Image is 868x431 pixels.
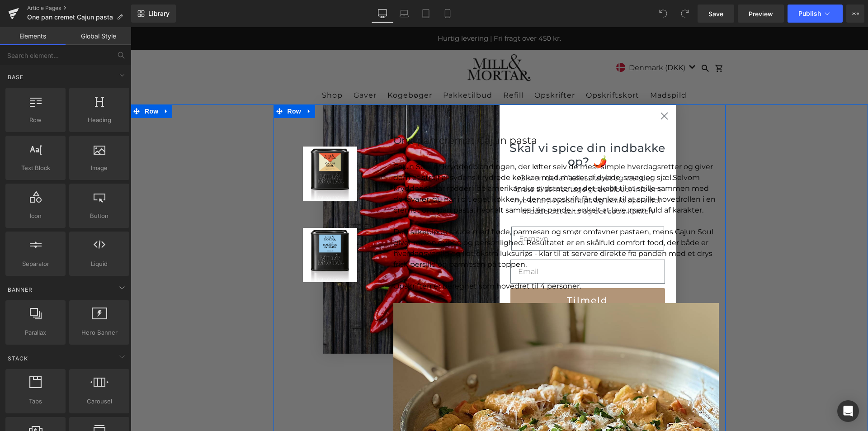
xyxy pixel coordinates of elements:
button: Redo [676,5,694,23]
span: Image [72,163,127,173]
img: Cajun Soul, ØKO [172,119,226,174]
a: Article Pages [27,5,131,12]
span: Banner [7,285,33,294]
span: Preview [749,9,773,19]
span: Save [708,9,723,19]
span: One pan cremet Cajun pasta [27,14,113,21]
a: Desktop [372,5,393,23]
a: Expand / Collapse [30,77,42,91]
span: Base [7,73,24,81]
button: Undo [654,5,672,23]
img: Italiensk Hvidløg, ØKO [172,201,226,255]
p: Den silkebløde sauce med fløde, parmesan og smør omfavner pastaen, mens Cajun Soul giver retten d... [263,199,588,243]
span: Separator [8,259,63,269]
span: Liquid [72,259,127,269]
span: Button [72,211,127,221]
a: Expand / Collapse [173,77,184,91]
span: Selvom krydderiet har rødder i de amerikanske sydstater, er det skabt til at spille sammen med de... [263,146,578,176]
a: Tablet [415,5,437,23]
span: Library [148,9,170,18]
a: Global Style [66,27,131,45]
a: New Library [131,5,176,23]
div: One pan cremet Cajun pasta [263,106,588,121]
span: Publish [798,10,821,17]
span: Row [12,77,30,91]
span: Cajun Soul er krydderiblandingen, der løfter selv de mest simple hverdagsretter og giver dem et s... [263,135,582,155]
span: Tabs [8,397,63,406]
div: Open Intercom Messenger [837,400,859,422]
span: Heading [72,115,127,125]
a: Mobile [437,5,458,23]
a: Preview [738,5,784,23]
button: Publish [788,5,843,23]
span: Row [8,115,63,125]
span: Stack [7,354,29,363]
span: Text Block [8,163,63,173]
button: More [846,5,864,23]
span: lov til at spille hovedrollen i en cremet one pan pasta, hvor alt samles i én pande - enkelt at l... [263,168,585,187]
span: Icon [8,211,63,221]
span: Row [155,77,173,91]
span: Parallax [8,328,63,337]
p: Opskriften er beregnet som hovedret til 4 personer. [263,254,588,265]
span: Hero Banner [72,328,127,337]
span: Carousel [72,397,127,406]
a: Laptop [393,5,415,23]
